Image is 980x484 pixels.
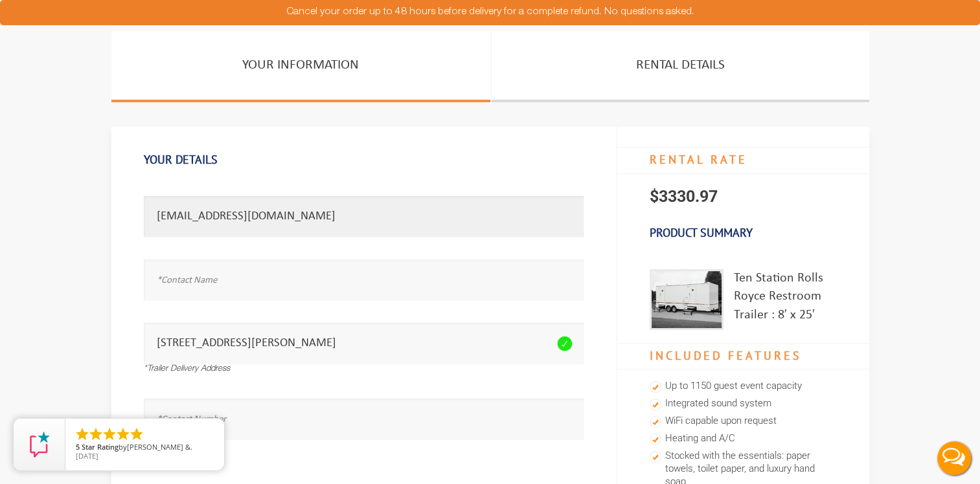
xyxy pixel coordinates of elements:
[492,31,869,102] a: Rental Details
[76,451,98,461] span: [DATE]
[144,399,584,439] input: *Contact Number
[76,442,80,452] span: 5
[617,219,869,247] h3: Product Summary
[617,174,869,219] p: $3330.97
[650,378,837,395] li: Up to 1150 guest event capacity
[734,269,837,330] div: Ten Station Rolls Royce Restroom Trailer : 8′ x 25′
[127,442,192,452] span: [PERSON_NAME] &.
[102,426,117,442] li: 
[144,259,584,300] input: *Contact Name
[27,432,52,457] img: Review Rating
[144,196,584,237] input: *Email
[650,395,837,413] li: Integrated sound system
[144,146,584,173] h1: Your Details
[74,426,90,442] li: 
[129,426,144,442] li: 
[82,442,119,452] span: Star Rating
[115,426,131,442] li: 
[928,432,980,484] button: Live Chat
[76,443,214,452] span: by
[650,430,837,448] li: Heating and A/C
[88,426,104,442] li: 
[617,147,869,174] h4: RENTAL RATE
[144,323,584,364] input: *Trailer Delivery Address
[617,343,869,370] h4: Included Features
[650,413,837,430] li: WiFi capable upon request
[144,364,584,376] div: *Trailer Delivery Address
[111,31,490,102] a: Your Information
